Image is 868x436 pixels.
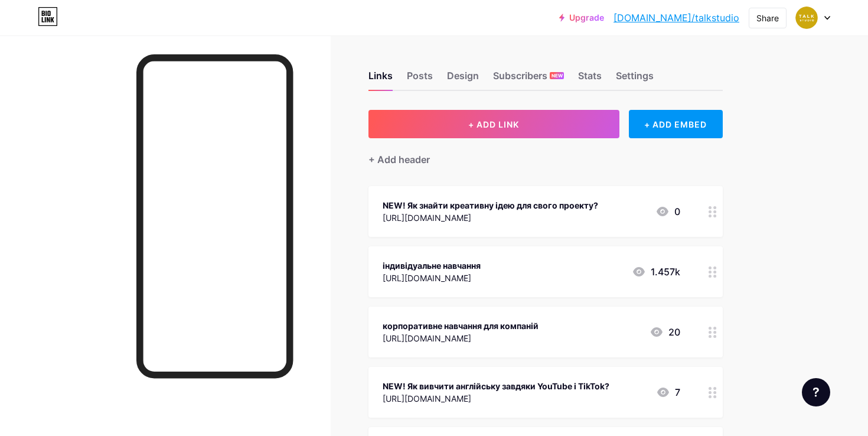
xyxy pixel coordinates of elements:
button: + ADD LINK [368,110,619,138]
div: 0 [655,204,680,219]
div: NEW! Як знайти креативну ідею для свого проекту? [383,199,598,212]
div: + ADD EMBED [629,110,723,138]
span: + ADD LINK [468,119,519,129]
a: [DOMAIN_NAME]/talkstudio [614,11,739,25]
div: корпоративне навчання для компаній [383,320,539,332]
a: Upgrade [559,13,604,22]
div: [URL][DOMAIN_NAME] [383,212,598,224]
div: Stats [578,69,602,90]
div: [URL][DOMAIN_NAME] [383,332,539,344]
div: Design [447,69,479,90]
img: talkstudio [795,6,818,29]
div: NEW! Як вивчити англійську завдяки YouTube і TikTok? [383,380,609,392]
div: 7 [656,385,680,399]
div: 1.457k [632,265,680,279]
div: Posts [407,69,433,90]
div: [URL][DOMAIN_NAME] [383,392,609,405]
div: Settings [616,69,654,90]
div: 20 [650,325,680,339]
div: Share [756,12,779,24]
div: Links [368,69,393,90]
div: [URL][DOMAIN_NAME] [383,272,481,284]
span: NEW [552,72,563,79]
div: індивідуальне навчання [383,259,481,272]
div: + Add header [368,152,430,167]
div: Subscribers [493,69,564,90]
